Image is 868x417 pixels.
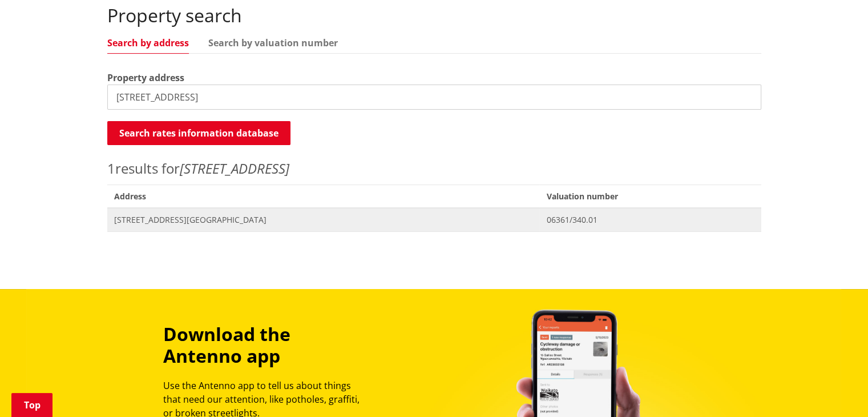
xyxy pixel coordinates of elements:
[107,208,761,231] a: [STREET_ADDRESS][GEOGRAPHIC_DATA] 06361/340.01
[539,185,761,208] span: Valuation number
[107,71,184,85] label: Property address
[114,214,533,226] span: [STREET_ADDRESS][GEOGRAPHIC_DATA]
[107,185,540,208] span: Address
[180,159,289,178] em: [STREET_ADDRESS]
[107,121,290,145] button: Search rates information database
[11,393,53,417] a: Top
[546,214,754,226] span: 06361/340.01
[208,38,338,47] a: Search by valuation number
[107,5,761,26] h2: Property search
[107,85,761,110] input: e.g. Duke Street NGARUAWAHIA
[107,159,115,178] span: 1
[163,323,370,367] h3: Download the Antenno app
[107,38,189,47] a: Search by address
[815,369,857,410] iframe: Messenger Launcher
[107,158,761,179] p: results for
